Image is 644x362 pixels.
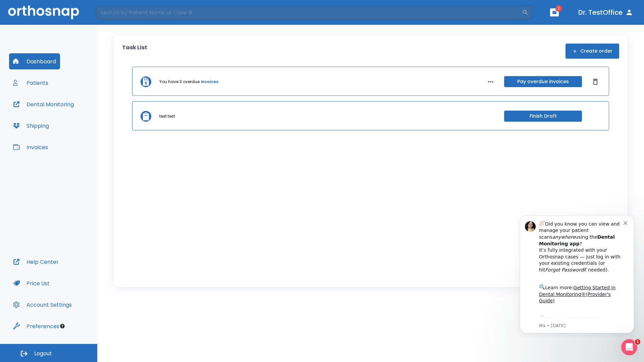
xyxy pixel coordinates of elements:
[9,118,53,134] button: Shipping
[504,76,582,87] button: Pay overdue invoices
[621,339,637,355] iframe: Intercom live chat
[566,44,619,59] button: Create order
[29,105,114,139] div: Download the app: | ​ Let us know if you need help getting started!
[635,339,640,345] span: 1
[201,79,218,85] a: invoices
[8,5,79,19] img: Orthosnap
[114,10,119,16] button: Dismiss notification
[9,75,52,91] button: Patients
[576,6,636,18] button: Dr. TestOffice
[34,350,52,357] span: Logout
[590,76,601,87] button: Dismiss
[9,96,78,112] button: Dental Monitoring
[29,107,89,119] a: App Store
[510,209,644,337] iframe: Intercom notifications message
[504,111,582,122] button: Finish Draft
[159,79,200,85] p: You have 3 overdue
[96,6,522,19] input: Search by Patient Name or Case #
[9,275,54,291] button: Price List
[59,323,65,329] div: Tooltip anchor
[122,44,147,59] p: Task List
[555,5,562,12] span: 1
[159,113,175,119] p: test test
[9,53,60,69] button: Dashboard
[29,114,114,120] p: Message from Ma, sent 6w ago
[9,297,76,313] button: Account Settings
[9,254,63,270] button: Help Center
[9,139,52,155] button: Invoices
[9,318,63,334] button: Preferences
